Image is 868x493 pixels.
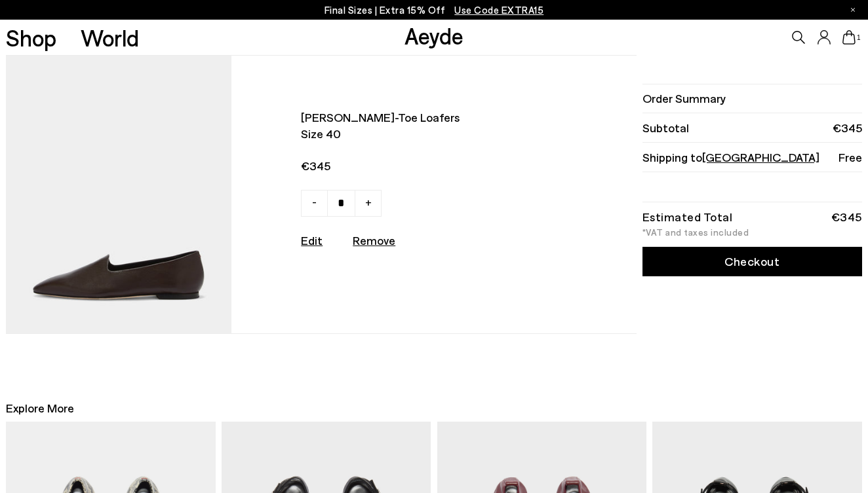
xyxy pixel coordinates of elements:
[6,26,56,49] a: Shop
[642,113,862,143] li: Subtotal
[325,2,544,18] p: Final Sizes | Extra 15% Off
[301,233,323,247] a: Edit
[454,4,543,16] span: Navigate to /collections/ss25-final-sizes
[642,247,862,276] a: Checkout
[642,212,733,221] div: Estimated Total
[81,26,139,49] a: World
[833,120,862,136] span: €345
[365,194,372,210] span: +
[856,34,862,41] span: 1
[301,158,547,174] span: €345
[642,149,819,166] span: Shipping to
[642,228,862,237] div: *VAT and taxes included
[842,30,856,45] a: 1
[831,212,862,221] div: €345
[404,22,464,49] a: Aeyde
[642,84,862,113] li: Order Summary
[301,126,547,142] span: Size 40
[355,190,382,217] a: +
[301,109,547,126] span: [PERSON_NAME]-toe loafers
[301,190,328,217] a: -
[353,233,395,247] u: Remove
[6,56,231,333] img: AEYDE_VANNANAPPALEATHERMOKA_1_580x.jpg
[702,150,819,164] span: [GEOGRAPHIC_DATA]
[312,194,317,210] span: -
[838,149,862,166] span: Free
